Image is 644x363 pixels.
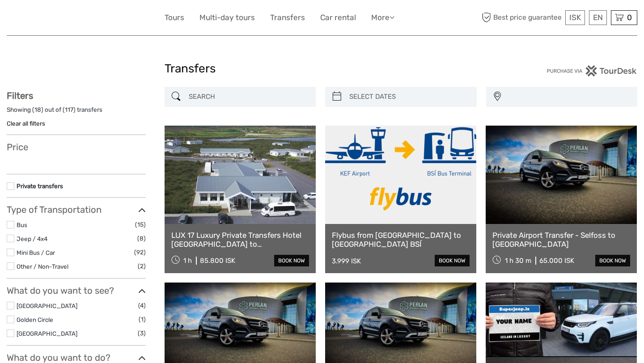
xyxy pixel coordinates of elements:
[17,182,63,190] a: Private transfers
[492,231,630,249] a: Private Airport Transfer - Selfoss to [GEOGRAPHIC_DATA]
[595,255,630,266] a: book now
[183,257,192,265] span: 1 h
[569,13,581,22] span: ISK
[7,90,33,101] strong: Filters
[332,231,470,249] a: Flybus from [GEOGRAPHIC_DATA] to [GEOGRAPHIC_DATA] BSÍ
[547,65,637,76] img: PurchaseViaTourDesk.png
[7,352,146,363] h3: What do you want to do?
[371,11,394,24] a: More
[435,255,470,266] a: book now
[7,106,146,119] div: Showing ( ) out of ( ) transfers
[138,261,146,271] span: (2)
[200,257,235,265] div: 85.800 ISK
[270,11,305,24] a: Transfers
[134,247,146,257] span: (92)
[17,302,77,309] a: [GEOGRAPHIC_DATA]
[65,106,73,114] label: 117
[539,257,574,265] div: 65.000 ISK
[17,330,77,337] a: [GEOGRAPHIC_DATA]
[185,89,312,105] input: SEARCH
[626,13,633,22] span: 0
[7,204,146,215] h3: Type of Transportation
[589,10,607,25] div: EN
[135,219,146,230] span: (15)
[274,255,309,266] a: book now
[34,106,41,114] label: 18
[7,142,146,152] h3: Price
[139,314,146,325] span: (1)
[165,11,184,24] a: Tours
[505,257,531,265] span: 1 h 30 m
[17,235,47,242] a: Jeep / 4x4
[17,221,27,228] a: Bus
[137,233,146,244] span: (8)
[7,285,146,296] h3: What do you want to see?
[171,231,309,249] a: LUX 17 Luxury Private Transfers Hotel [GEOGRAPHIC_DATA] to [GEOGRAPHIC_DATA]
[17,249,55,256] a: Mini Bus / Car
[332,257,361,265] div: 3.999 ISK
[320,11,356,24] a: Car rental
[199,11,255,24] a: Multi-day tours
[346,89,472,105] input: SELECT DATES
[17,316,53,323] a: Golden Circle
[17,263,68,270] a: Other / Non-Travel
[480,10,563,25] span: Best price guarantee
[138,328,146,338] span: (3)
[7,120,45,127] a: Clear all filters
[165,62,480,76] h1: Transfers
[138,300,146,311] span: (4)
